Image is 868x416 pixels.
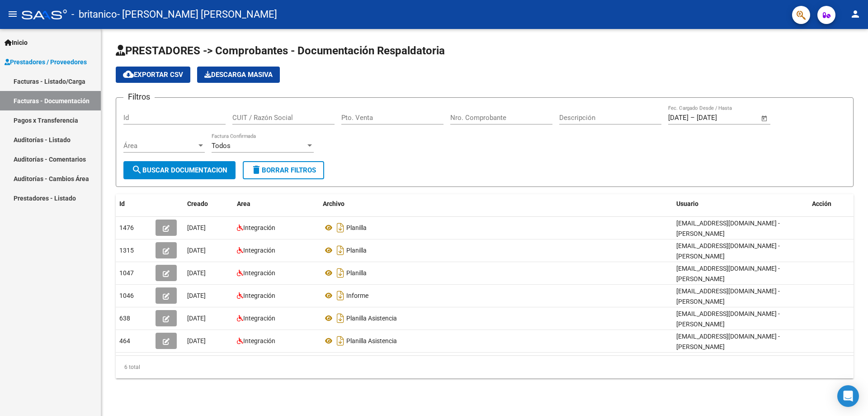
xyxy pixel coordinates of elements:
[243,161,324,179] button: Borrar Filtros
[197,67,280,83] app-download-masive: Descarga masiva de comprobantes (adjuntos)
[251,166,316,174] span: Borrar Filtros
[690,114,695,122] span: –
[116,44,445,57] span: PRESTADORES -> Comprobantes - Documentación Respaldatoria
[243,292,275,299] span: Integración
[319,194,673,214] datatable-header-cell: Archivo
[243,315,275,322] span: Integración
[335,334,346,348] i: Descargar documento
[335,266,346,280] i: Descargar documento
[346,224,367,231] span: Planilla
[187,292,206,299] span: [DATE]
[123,91,155,103] h3: Filtros
[323,200,344,207] span: Archivo
[132,166,227,174] span: Buscar Documentacion
[812,200,831,207] span: Acción
[187,337,206,344] span: [DATE]
[335,243,346,258] i: Descargar documento
[251,164,262,175] mat-icon: delete
[808,194,854,214] datatable-header-cell: Acción
[676,242,780,260] span: [EMAIL_ADDRESS][DOMAIN_NAME] - [PERSON_NAME]
[676,265,780,282] span: [EMAIL_ADDRESS][DOMAIN_NAME] - [PERSON_NAME]
[7,9,18,19] mat-icon: menu
[123,69,134,80] mat-icon: cloud_download
[212,142,231,150] span: Todos
[197,67,280,83] button: Descarga Masiva
[119,337,130,344] span: 464
[697,114,741,122] input: Fecha fin
[233,194,319,214] datatable-header-cell: Area
[759,113,770,124] button: Open calendar
[243,247,275,254] span: Integración
[132,164,142,175] mat-icon: search
[335,311,346,325] i: Descargar documento
[119,292,134,299] span: 1046
[676,333,780,350] span: [EMAIL_ADDRESS][DOMAIN_NAME] - [PERSON_NAME]
[123,142,197,150] span: Área
[243,337,275,344] span: Integración
[346,269,367,277] span: Planilla
[676,310,780,328] span: [EMAIL_ADDRESS][DOMAIN_NAME] - [PERSON_NAME]
[187,200,208,207] span: Creado
[673,194,808,214] datatable-header-cell: Usuario
[119,315,130,322] span: 638
[119,247,134,254] span: 1315
[346,247,367,254] span: Planilla
[123,71,183,79] span: Exportar CSV
[237,200,250,207] span: Area
[5,38,28,48] span: Inicio
[676,220,780,237] span: [EMAIL_ADDRESS][DOMAIN_NAME] - [PERSON_NAME]
[123,161,236,179] button: Buscar Documentacion
[119,269,134,277] span: 1047
[204,71,273,79] span: Descarga Masiva
[119,200,125,207] span: Id
[346,337,397,344] span: Planilla Asistencia
[243,224,275,231] span: Integración
[837,385,859,407] div: Open Intercom Messenger
[346,292,368,299] span: Informe
[187,247,206,254] span: [DATE]
[676,287,780,305] span: [EMAIL_ADDRESS][DOMAIN_NAME] - [PERSON_NAME]
[187,269,206,277] span: [DATE]
[116,356,854,378] div: 6 total
[117,5,277,24] span: - [PERSON_NAME] [PERSON_NAME]
[184,194,233,214] datatable-header-cell: Creado
[850,9,861,19] mat-icon: person
[116,194,152,214] datatable-header-cell: Id
[346,315,397,322] span: Planilla Asistencia
[187,224,206,231] span: [DATE]
[187,315,206,322] span: [DATE]
[5,57,87,67] span: Prestadores / Proveedores
[335,220,346,235] i: Descargar documento
[243,269,275,277] span: Integración
[335,288,346,303] i: Descargar documento
[668,114,689,122] input: Fecha inicio
[71,5,117,24] span: - britanico
[116,67,190,83] button: Exportar CSV
[676,200,698,207] span: Usuario
[119,224,134,231] span: 1476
